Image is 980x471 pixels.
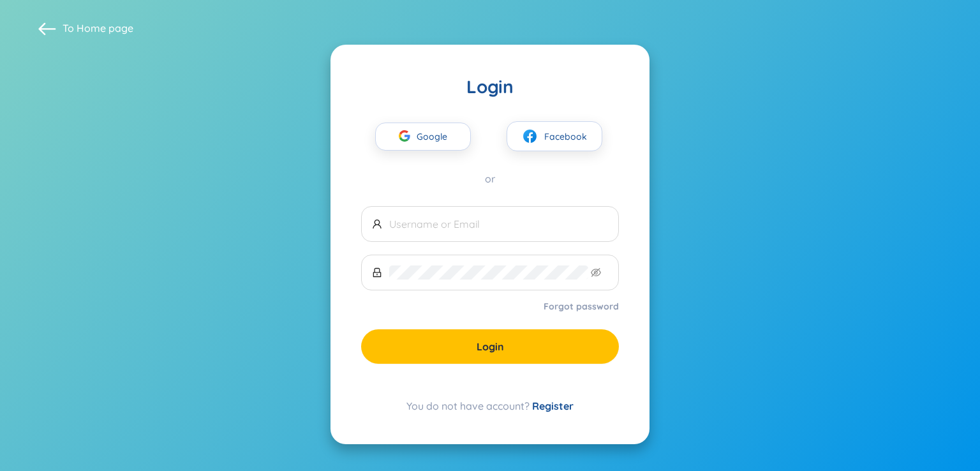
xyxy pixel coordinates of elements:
[389,217,608,231] input: Username or Email
[544,130,587,144] span: Facebook
[361,329,619,364] button: Login
[361,398,619,414] div: You do not have account?
[591,267,601,278] span: eye-invisible
[417,123,454,150] span: Google
[375,123,471,151] button: Google
[372,267,382,278] span: lock
[477,340,504,354] span: Login
[507,121,602,151] button: facebookFacebook
[522,128,538,144] img: facebook
[361,75,619,98] div: Login
[361,172,619,186] div: or
[372,219,382,229] span: user
[63,21,133,35] span: To
[532,400,574,412] a: Register
[544,300,619,313] a: Forgot password
[77,22,133,34] a: Home page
